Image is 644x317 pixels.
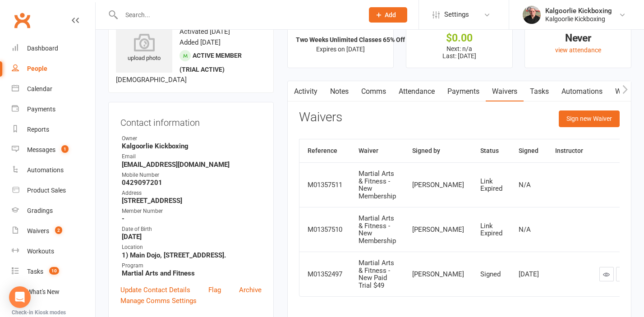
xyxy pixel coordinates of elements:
[122,161,262,169] strong: [EMAIL_ADDRESS][DOMAIN_NAME]
[404,139,472,162] th: Signed by
[412,271,464,278] div: [PERSON_NAME]
[239,285,262,295] a: Archive
[524,81,555,102] a: Tasks
[480,271,502,278] div: Signed
[12,282,95,302] a: What's New
[122,142,262,150] strong: Kalgoorlie Kickboxing
[12,201,95,221] a: Gradings
[27,288,60,295] div: What's New
[122,269,262,277] strong: Martial Arts and Fitness
[486,81,524,102] a: Waivers
[385,11,396,18] span: Add
[12,262,95,282] a: Tasks 10
[208,285,221,295] a: Flag
[299,139,350,162] th: Reference
[122,251,262,259] strong: 1) Main Dojo, [STREET_ADDRESS].
[122,207,262,216] div: Member Number
[120,285,190,295] a: Update Contact Details
[120,295,197,306] a: Manage Comms Settings
[559,110,620,127] button: Sign new Waiver
[545,7,612,15] div: Kalgoorlie Kickboxing
[122,189,262,198] div: Address
[359,170,396,200] div: Martial Arts & Fitness - New Membership
[12,241,95,262] a: Workouts
[555,81,609,102] a: Automations
[122,171,262,179] div: Mobile Number
[412,181,464,189] div: [PERSON_NAME]
[49,267,59,275] span: 10
[308,181,342,189] div: M01357511
[12,180,95,201] a: Product Sales
[12,99,95,119] a: Payments
[555,46,601,54] a: view attendance
[27,146,55,153] div: Messages
[12,79,95,99] a: Calendar
[179,28,230,36] time: Activated [DATE]
[12,221,95,241] a: Waivers 2
[55,226,62,234] span: 2
[519,181,539,189] div: N/A
[122,225,262,234] div: Date of Birth
[27,65,47,72] div: People
[116,33,172,63] div: upload photo
[116,76,187,84] span: [DEMOGRAPHIC_DATA]
[61,145,69,153] span: 1
[545,15,612,23] div: Kalgoorlie Kickboxing
[511,139,547,162] th: Signed
[27,207,53,214] div: Gradings
[27,187,66,194] div: Product Sales
[359,215,396,244] div: Martial Arts & Fitness - New Membership
[547,139,591,162] th: Instructor
[355,81,392,102] a: Comms
[27,268,43,275] div: Tasks
[122,233,262,241] strong: [DATE]
[414,33,504,43] div: $0.00
[122,152,262,161] div: Email
[179,38,221,46] time: Added [DATE]
[27,248,54,255] div: Workouts
[414,45,504,60] p: Next: n/a Last: [DATE]
[519,271,539,278] div: [DATE]
[444,5,469,25] span: Settings
[27,106,55,113] div: Payments
[12,38,95,59] a: Dashboard
[27,45,58,52] div: Dashboard
[9,286,31,308] div: Open Intercom Messenger
[299,110,342,124] h3: Waivers
[12,160,95,180] a: Automations
[480,222,502,237] div: Link Expired
[122,215,262,223] strong: -
[12,119,95,140] a: Reports
[27,227,49,234] div: Waivers
[324,81,355,102] a: Notes
[308,226,342,234] div: M01357510
[359,259,396,289] div: Martial Arts & Fitness - New Paid Trial $49
[533,33,623,43] div: Never
[11,9,33,32] a: Clubworx
[27,126,49,133] div: Reports
[179,52,242,73] span: Active member (trial active)
[296,36,427,43] strong: Two Weeks Unlimited Classes 65% Off Trial ...
[122,179,262,187] strong: 0429097201
[316,46,365,53] span: Expires on [DATE]
[122,243,262,252] div: Location
[27,85,52,92] div: Calendar
[480,178,502,193] div: Link Expired
[27,166,64,174] div: Automations
[120,114,262,128] h3: Contact information
[472,139,511,162] th: Status
[119,9,357,21] input: Search...
[122,134,262,143] div: Owner
[12,140,95,160] a: Messages 1
[350,139,404,162] th: Waiver
[308,271,342,278] div: M01352497
[441,81,486,102] a: Payments
[122,197,262,205] strong: [STREET_ADDRESS]
[392,81,441,102] a: Attendance
[12,59,95,79] a: People
[369,7,407,23] button: Add
[122,262,262,270] div: Program
[519,226,539,234] div: N/A
[523,6,541,24] img: thumb_image1664779456.png
[412,226,464,234] div: [PERSON_NAME]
